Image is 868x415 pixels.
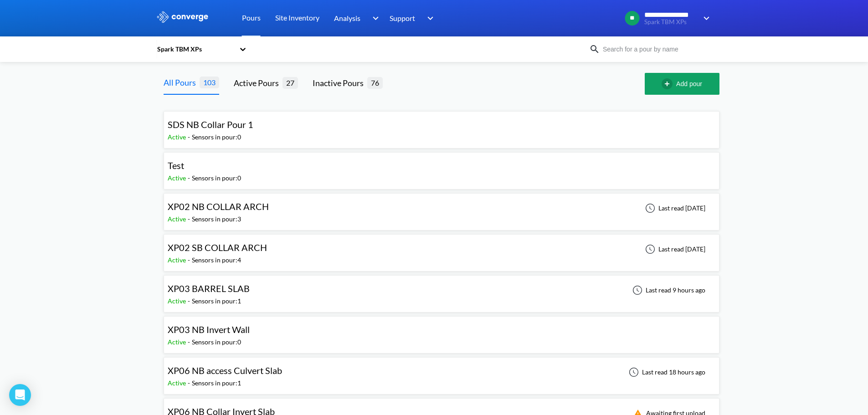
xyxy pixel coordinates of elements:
[645,73,719,95] button: Add pour
[168,201,269,212] span: XP02 NB COLLAR ARCH
[164,368,719,375] a: XP06 NB access Culvert SlabActive-Sensors in pour:1Last read 18 hours ago
[168,119,253,130] span: SDS NB Collar Pour 1
[192,378,241,388] div: Sensors in pour: 1
[589,44,600,55] img: icon-search.svg
[9,384,31,406] div: Open Intercom Messenger
[192,214,241,224] div: Sensors in pour: 3
[192,173,241,183] div: Sensors in pour: 0
[168,256,188,264] span: Active
[188,174,192,182] span: -
[662,78,676,89] img: add-circle-outline.svg
[168,379,188,387] span: Active
[640,203,708,214] div: Last read [DATE]
[168,174,188,182] span: Active
[156,44,235,54] div: Spark TBM XPs
[334,12,360,24] span: Analysis
[698,13,712,24] img: downArrow.svg
[644,19,697,26] span: Spark TBM XPs
[168,297,188,305] span: Active
[164,163,719,170] a: TestActive-Sensors in pour:0
[188,256,192,264] span: -
[188,215,192,223] span: -
[366,13,381,24] img: downArrow.svg
[164,286,719,293] a: XP03 BARREL SLABActive-Sensors in pour:1Last read 9 hours ago
[168,338,188,346] span: Active
[164,245,719,252] a: XP02 SB COLLAR ARCHActive-Sensors in pour:4Last read [DATE]
[168,133,188,141] span: Active
[164,76,200,89] div: All Pours
[640,244,708,255] div: Last read [DATE]
[164,204,719,211] a: XP02 NB COLLAR ARCHActive-Sensors in pour:3Last read [DATE]
[282,77,298,88] span: 27
[188,133,192,141] span: -
[367,77,383,88] span: 76
[627,285,708,296] div: Last read 9 hours ago
[192,296,241,306] div: Sensors in pour: 1
[168,215,188,223] span: Active
[600,44,710,54] input: Search for a pour by name
[164,122,719,129] a: SDS NB Collar Pour 1Active-Sensors in pour:0
[188,297,192,305] span: -
[313,77,367,89] div: Inactive Pours
[164,327,719,334] a: XP03 NB Invert WallActive-Sensors in pour:0
[168,160,184,171] span: Test
[234,77,282,89] div: Active Pours
[168,283,250,294] span: XP03 BARREL SLAB
[156,11,209,23] img: logo_ewhite.svg
[168,242,267,253] span: XP02 SB COLLAR ARCH
[200,77,219,88] span: 103
[168,365,282,376] span: XP06 NB access Culvert Slab
[624,367,708,378] div: Last read 18 hours ago
[421,13,436,24] img: downArrow.svg
[192,132,241,142] div: Sensors in pour: 0
[188,338,192,346] span: -
[188,379,192,387] span: -
[168,324,250,335] span: XP03 NB Invert Wall
[192,255,241,265] div: Sensors in pour: 4
[390,12,415,24] span: Support
[192,337,241,347] div: Sensors in pour: 0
